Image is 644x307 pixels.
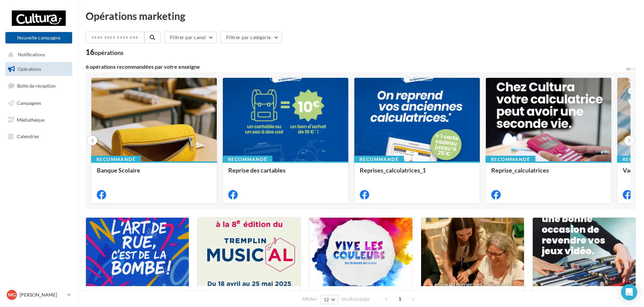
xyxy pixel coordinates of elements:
[4,129,74,144] a: Calendrier
[4,113,74,127] a: Médiathèque
[354,156,404,163] div: Recommandé
[302,296,317,302] span: Afficher
[17,117,45,122] span: Médiathèque
[394,294,405,304] span: 1
[486,156,535,163] div: Recommandé
[321,295,338,304] button: 12
[86,64,625,69] div: 6 opérations recommandées par votre enseigne
[324,297,329,302] span: 12
[94,50,123,56] div: opérations
[18,66,41,72] span: Opérations
[17,133,39,139] span: Calendrier
[221,32,282,43] button: Filtrer par catégorie
[5,288,72,301] a: MG [PERSON_NAME]
[223,156,272,163] div: Recommandé
[164,32,217,43] button: Filtrer par canal
[491,167,606,180] div: Reprise_calculatrices
[97,167,211,180] div: Banque Scolaire
[17,100,41,106] span: Campagnes
[86,11,636,21] div: Opérations marketing
[4,79,74,93] a: Boîte de réception
[17,83,56,89] span: Boîte de réception
[86,49,123,56] div: 16
[621,284,637,300] div: Open Intercom Messenger
[4,96,74,110] a: Campagnes
[91,156,141,163] div: Recommandé
[20,291,64,298] p: [PERSON_NAME]
[4,62,74,76] a: Opérations
[18,52,45,58] span: Notifications
[228,167,343,180] div: Reprise des cartables
[360,167,474,180] div: Reprises_calculatrices_1
[8,291,16,298] span: MG
[5,32,72,43] button: Nouvelle campagne
[342,296,370,302] span: résultats/page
